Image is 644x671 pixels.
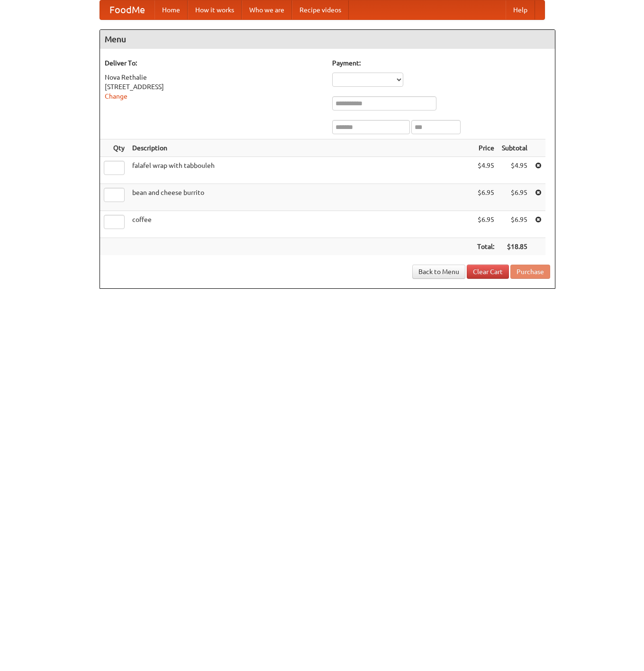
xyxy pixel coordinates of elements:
th: Subtotal [498,139,531,157]
th: $18.85 [498,238,531,256]
a: Change [105,92,127,100]
a: Help [506,0,535,19]
a: FoodMe [100,0,154,19]
a: Who we are [242,0,292,19]
a: How it works [188,0,242,19]
button: Purchase [510,265,550,279]
th: Total: [473,238,498,256]
div: [STREET_ADDRESS] [105,82,323,92]
td: falafel wrap with tabbouleh [128,157,473,184]
h4: Menu [100,30,555,49]
div: Nova Rethalie [105,73,323,82]
td: $6.95 [473,211,498,238]
th: Qty [100,139,128,157]
th: Description [128,139,473,157]
td: $6.95 [498,184,531,211]
a: Back to Menu [412,265,465,279]
h5: Deliver To: [105,58,323,68]
a: Recipe videos [292,0,349,19]
td: $4.95 [473,157,498,184]
td: $4.95 [498,157,531,184]
td: coffee [128,211,473,238]
td: bean and cheese burrito [128,184,473,211]
td: $6.95 [498,211,531,238]
a: Clear Cart [467,265,509,279]
h5: Payment: [332,58,550,68]
td: $6.95 [473,184,498,211]
th: Price [473,139,498,157]
a: Home [154,0,188,19]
